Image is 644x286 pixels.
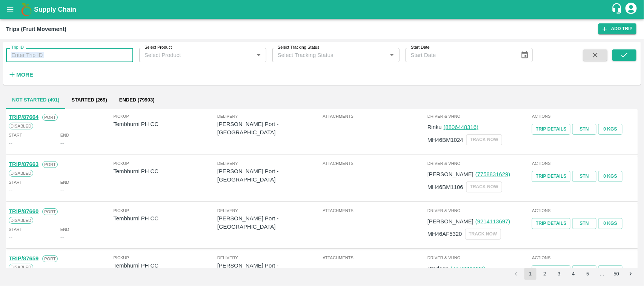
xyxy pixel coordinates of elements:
[475,218,510,224] a: (9214113697)
[598,23,636,34] a: Add Trip
[6,24,66,34] div: Trips (Fruit Movement)
[532,160,635,167] span: Actions
[65,91,113,109] button: Started (269)
[9,114,38,120] a: TRIP/87664
[42,114,58,121] span: Port
[217,261,321,278] p: [PERSON_NAME] Port - [GEOGRAPHIC_DATA]
[323,160,426,167] span: Attachments
[596,271,608,278] div: …
[217,120,321,137] p: [PERSON_NAME] Port - [GEOGRAPHIC_DATA]
[9,208,38,214] a: TRIP/87660
[9,123,33,129] span: Disabled
[144,45,172,51] label: Select Product
[572,218,596,229] a: STN
[60,233,64,241] div: --
[323,207,426,214] span: Attachments
[427,124,442,130] span: Rinku
[114,160,217,167] span: Pickup
[572,171,596,182] a: STN
[598,265,622,276] button: 0 Kgs
[532,113,635,120] span: Actions
[217,167,321,184] p: [PERSON_NAME] Port - [GEOGRAPHIC_DATA]
[42,255,58,262] span: Port
[598,124,622,135] button: 0 Kgs
[427,207,531,214] span: Driver & VHNo
[427,254,531,261] span: Driver & VHNo
[406,48,515,62] input: Start Date
[610,268,622,280] button: Go to page 50
[114,254,217,261] span: Pickup
[114,214,217,223] p: Tembhurni PH CC
[6,48,133,62] input: Enter Trip ID
[518,48,532,62] button: Choose date
[60,139,64,147] div: --
[60,186,64,194] div: --
[598,171,622,182] button: 0 Kgs
[42,208,58,215] span: Port
[427,266,449,272] span: Pradeep
[532,171,570,182] a: Trip Details
[9,255,38,261] a: TRIP/87659
[141,50,252,60] input: Select Product
[532,218,570,229] a: Trip Details
[411,45,430,51] label: Start Date
[427,113,531,120] span: Driver & VHNo
[217,113,321,120] span: Delivery
[217,254,321,261] span: Delivery
[114,207,217,214] span: Pickup
[539,268,551,280] button: Go to page 2
[9,226,22,233] span: Start
[6,91,65,109] button: Not Started (491)
[427,183,463,191] p: MH46BM1106
[113,91,161,109] button: Ended (79903)
[532,254,635,261] span: Actions
[9,186,12,194] div: --
[34,6,76,13] b: Supply Chain
[9,139,12,147] div: --
[524,268,536,280] button: page 1
[19,2,34,17] img: logo
[60,132,69,138] span: End
[572,265,596,276] a: STN
[427,218,473,224] span: [PERSON_NAME]
[60,179,69,186] span: End
[444,124,478,130] a: (8806448316)
[114,113,217,120] span: Pickup
[114,261,217,270] p: Tembhurni PH CC
[217,214,321,231] p: [PERSON_NAME] Port - [GEOGRAPHIC_DATA]
[9,233,12,241] div: --
[625,268,637,280] button: Go to next page
[42,161,58,168] span: Port
[114,120,217,128] p: Tembhurni PH CC
[567,268,579,280] button: Go to page 4
[323,254,426,261] span: Attachments
[475,171,510,177] a: (7758831629)
[450,266,485,272] a: (7379986820)
[9,161,38,167] a: TRIP/87663
[9,264,33,271] span: Disabled
[582,268,594,280] button: Go to page 5
[254,50,264,60] button: Open
[9,132,22,138] span: Start
[217,160,321,167] span: Delivery
[598,218,622,229] button: 0 Kgs
[114,167,217,175] p: Tembhurni PH CC
[532,265,570,276] a: Trip Details
[532,207,635,214] span: Actions
[532,124,570,135] a: Trip Details
[9,179,22,186] span: Start
[60,226,69,233] span: End
[509,268,638,280] nav: pagination navigation
[34,4,611,15] a: Supply Chain
[323,113,426,120] span: Attachments
[427,136,463,144] p: MH46BM1024
[611,3,624,16] div: customer-support
[6,68,35,81] button: More
[9,170,33,177] span: Disabled
[572,124,596,135] a: STN
[16,72,33,78] strong: More
[217,207,321,214] span: Delivery
[2,1,19,18] button: open drawer
[275,50,375,60] input: Select Tracking Status
[278,45,320,51] label: Select Tracking Status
